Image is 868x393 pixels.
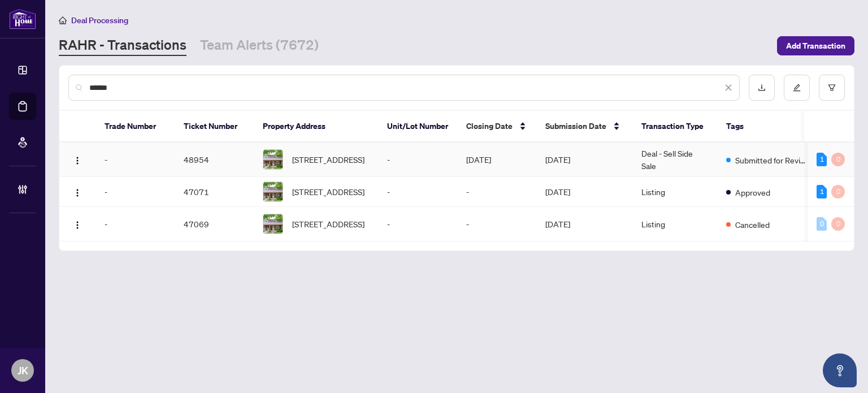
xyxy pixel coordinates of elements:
button: Logo [68,183,86,201]
span: Approved [735,186,770,198]
th: Ticket Number [175,111,254,142]
td: - [378,177,457,207]
td: [DATE] [536,177,632,207]
td: Deal - Sell Side Sale [632,142,717,177]
td: - [378,207,457,241]
img: Logo [73,156,82,165]
div: 0 [817,217,827,231]
div: 0 [831,185,845,198]
img: thumbnail-img [263,182,283,201]
span: Submission Date [545,120,606,132]
button: Add Transaction [777,36,854,55]
div: 0 [831,217,845,231]
span: [STREET_ADDRESS] [292,218,364,230]
span: Add Transaction [786,37,845,55]
td: 47069 [175,207,254,241]
div: 0 [831,153,845,166]
div: 1 [817,153,827,166]
img: logo [9,8,36,29]
th: Property Address [254,111,378,142]
img: thumbnail-img [263,214,283,234]
div: 1 [817,185,827,198]
button: Open asap [823,353,857,387]
span: Deal Processing [71,15,128,25]
button: Logo [68,150,86,169]
button: filter [819,75,845,101]
span: edit [793,84,801,92]
span: [STREET_ADDRESS] [292,153,364,166]
td: - [96,177,175,207]
a: RAHR - Transactions [59,36,186,56]
span: home [59,16,67,24]
img: Logo [73,188,82,197]
th: Closing Date [457,111,536,142]
th: Unit/Lot Number [378,111,457,142]
td: Listing [632,177,717,207]
span: download [758,84,766,92]
button: Logo [68,215,86,233]
span: Cancelled [735,218,770,231]
button: download [749,75,775,101]
img: thumbnail-img [263,150,283,169]
th: Submission Date [536,111,632,142]
span: Submitted for Review [735,154,809,166]
td: - [457,177,536,207]
button: edit [784,75,810,101]
td: - [96,142,175,177]
th: Tags [717,111,818,142]
td: - [457,207,536,241]
td: [DATE] [536,207,632,241]
img: Logo [73,221,82,230]
td: - [378,142,457,177]
span: [STREET_ADDRESS] [292,185,364,198]
a: Team Alerts (7672) [200,36,319,56]
td: [DATE] [457,142,536,177]
span: JK [18,362,28,378]
span: close [724,84,732,92]
span: filter [828,84,836,92]
th: Transaction Type [632,111,717,142]
span: Closing Date [466,120,513,132]
td: [DATE] [536,142,632,177]
td: - [96,207,175,241]
td: Listing [632,207,717,241]
td: 47071 [175,177,254,207]
td: 48954 [175,142,254,177]
th: Trade Number [96,111,175,142]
